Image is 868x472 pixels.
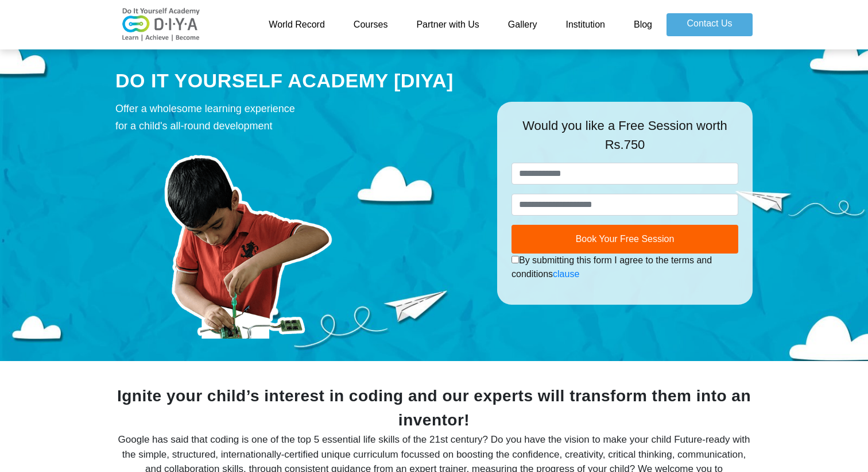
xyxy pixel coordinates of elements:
a: clause [553,269,579,279]
a: Contact Us [666,13,753,36]
img: course-prod.png [115,140,379,339]
div: DO IT YOURSELF ACADEMY [DIYA] [115,67,480,95]
a: Courses [339,13,402,36]
a: Partner with Us [402,13,493,36]
div: Ignite your child’s interest in coding and our experts will transform them into an inventor! [115,384,753,432]
span: Book Your Free Session [576,234,675,244]
button: Book Your Free Session [511,225,738,254]
a: Gallery [494,13,552,36]
div: Would you like a Free Session worth Rs.750 [511,116,738,163]
div: By submitting this form I agree to the terms and conditions [511,254,738,281]
div: Offer a wholesome learning experience for a child's all-round development [115,100,480,135]
a: Blog [619,13,666,36]
img: logo-v2.png [115,7,207,42]
a: Institution [551,13,619,36]
a: World Record [254,13,339,36]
